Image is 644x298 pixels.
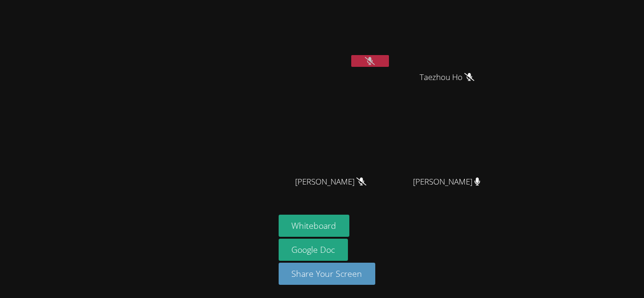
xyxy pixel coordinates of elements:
[413,175,480,189] span: [PERSON_NAME]
[279,215,350,237] button: Whiteboard
[279,263,376,285] button: Share Your Screen
[295,175,366,189] span: [PERSON_NAME]
[279,239,348,261] a: Google Doc
[420,71,474,84] span: Taezhou Ho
